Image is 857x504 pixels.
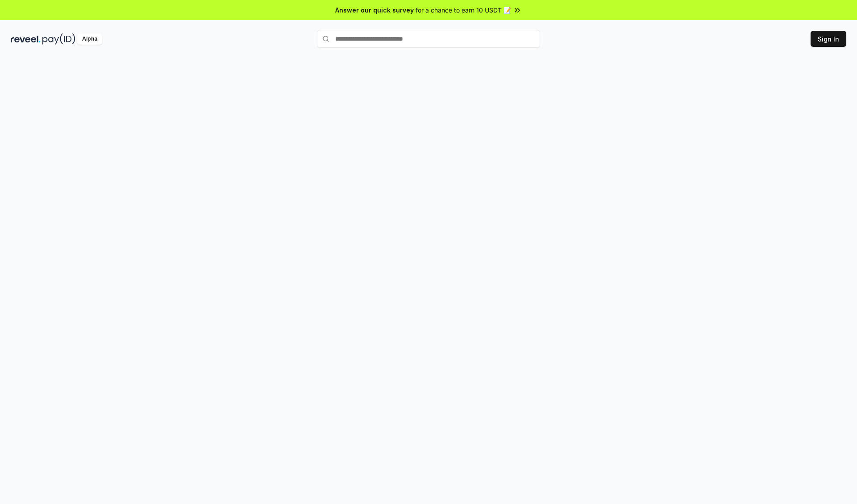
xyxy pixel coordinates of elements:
img: reveel_dark [11,33,41,45]
span: for a chance to earn 10 USDT 📝 [416,5,511,15]
img: pay_id [42,33,75,45]
div: Alpha [77,33,102,45]
button: Sign In [811,31,846,47]
span: Answer our quick survey [335,5,414,15]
